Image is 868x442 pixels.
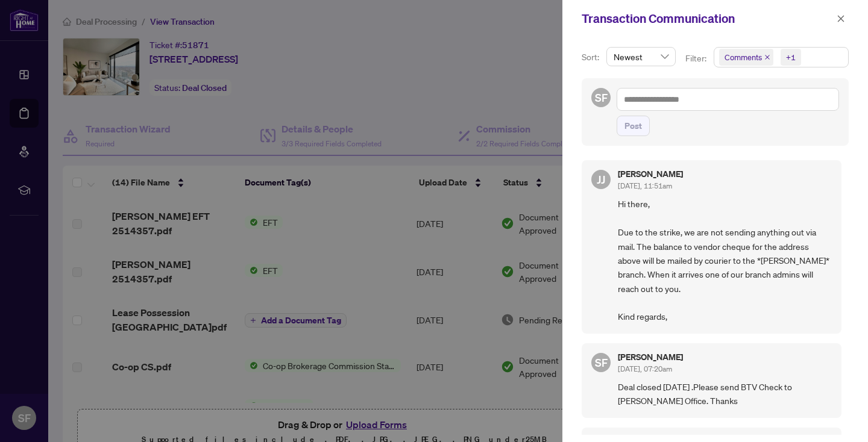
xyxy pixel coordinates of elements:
[582,10,833,28] div: Transaction Communication
[786,51,796,63] div: +1
[618,353,683,361] h5: [PERSON_NAME]
[595,354,608,371] span: SF
[618,170,683,178] h5: [PERSON_NAME]
[582,51,602,64] p: Sort:
[618,181,672,190] span: [DATE], 11:51am
[597,171,605,188] span: JJ
[617,116,650,136] button: Post
[614,48,668,66] span: Newest
[595,89,608,106] span: SF
[618,364,672,373] span: [DATE], 07:20am
[685,52,708,65] p: Filter:
[618,380,832,408] span: Deal closed [DATE] .Please send BTV Check to [PERSON_NAME] Office. Thanks
[764,54,770,60] span: close
[618,197,832,323] span: Hi there, Due to the strike, we are not sending anything out via mail. The balance to vendor cheq...
[719,49,773,66] span: Comments
[725,51,762,63] span: Comments
[837,14,845,23] span: close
